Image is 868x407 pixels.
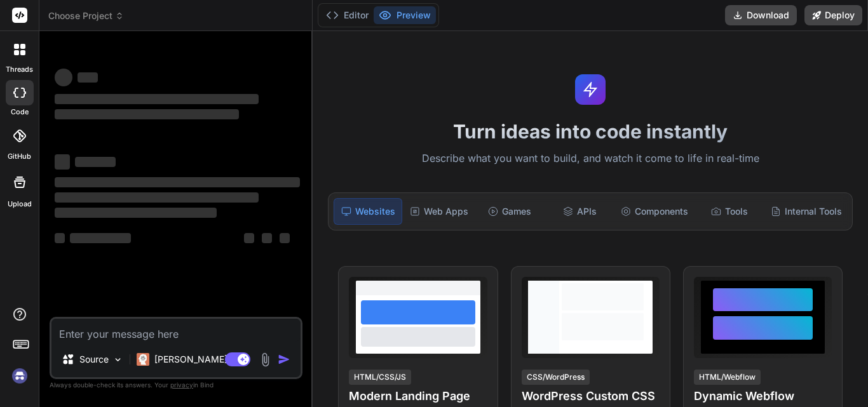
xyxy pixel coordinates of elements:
[55,177,300,187] span: ‌
[6,64,33,75] label: threads
[244,233,254,243] span: ‌
[8,151,31,162] label: GitHub
[374,6,436,24] button: Preview
[78,72,98,83] span: ‌
[75,157,116,167] span: ‌
[48,10,124,22] span: Choose Project
[320,120,860,143] h1: Turn ideas into code instantly
[70,233,131,243] span: ‌
[405,198,473,225] div: Web Apps
[154,353,249,366] p: [PERSON_NAME] 4 S..
[11,107,29,117] label: code
[278,353,290,366] img: icon
[8,199,32,210] label: Upload
[696,198,763,225] div: Tools
[349,387,487,405] h4: Modern Landing Page
[55,94,259,104] span: ‌
[522,387,660,405] h4: WordPress Custom CSS
[694,370,761,385] div: HTML/Webflow
[334,198,402,225] div: Websites
[320,150,860,167] p: Describe what you want to build, and watch it come to life in real-time
[349,370,411,385] div: HTML/CSS/JS
[725,5,797,25] button: Download
[137,353,149,366] img: Claude 4 Sonnet
[55,208,217,218] span: ‌
[280,233,290,243] span: ‌
[112,354,123,365] img: Pick Models
[546,198,613,225] div: APIs
[50,379,302,391] p: Always double-check its answers. Your in Bind
[55,154,70,170] span: ‌
[321,6,374,24] button: Editor
[766,198,847,225] div: Internal Tools
[79,353,109,366] p: Source
[258,352,273,367] img: attachment
[262,233,272,243] span: ‌
[55,109,239,119] span: ‌
[55,233,65,243] span: ‌
[476,198,543,225] div: Games
[616,198,693,225] div: Components
[55,192,259,203] span: ‌
[522,370,590,385] div: CSS/WordPress
[9,365,31,387] img: signin
[804,5,862,25] button: Deploy
[55,69,72,86] span: ‌
[170,381,193,389] span: privacy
